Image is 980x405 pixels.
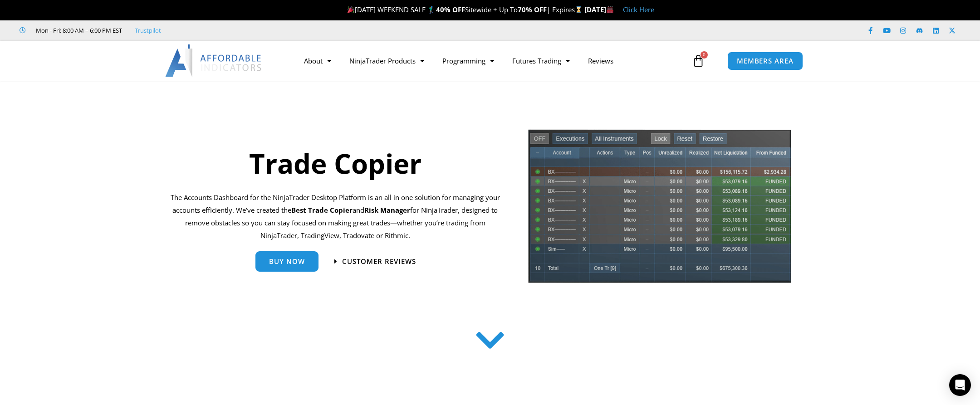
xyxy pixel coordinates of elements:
[295,50,690,71] nav: Menu
[170,191,500,242] p: The Accounts Dashboard for the NinjaTrader Desktop Platform is an all in one solution for managin...
[433,50,503,71] a: Programming
[527,128,792,290] img: tradecopier | Affordable Indicators – NinjaTrader
[678,48,718,74] a: 0
[340,50,433,71] a: NinjaTrader Products
[727,52,803,70] a: MEMBERS AREA
[579,50,622,71] a: Reviews
[436,5,465,14] strong: 40% OFF
[295,50,340,71] a: About
[348,6,354,13] img: 🎉
[165,44,263,77] img: LogoAI | Affordable Indicators – NinjaTrader
[623,5,654,14] a: Click Here
[701,51,708,59] span: 0
[291,205,353,215] b: Best Trade Copier
[584,5,614,14] strong: [DATE]
[949,374,971,396] div: Open Intercom Messenger
[518,5,547,14] strong: 70% OFF
[255,251,318,272] a: Buy Now
[34,25,122,36] span: Mon - Fri: 8:00 AM – 6:00 PM EST
[170,144,500,182] h1: Trade Copier
[575,6,582,13] img: ⌛
[345,5,584,14] span: [DATE] WEEKEND SALE 🏌️‍♂️ Sitewide + Up To | Expires
[364,205,410,215] strong: Risk Manager
[269,258,305,265] span: Buy Now
[503,50,579,71] a: Futures Trading
[607,6,613,13] img: 🏭
[135,25,161,36] a: Trustpilot
[342,258,416,265] span: Customer Reviews
[737,58,794,64] span: MEMBERS AREA
[334,258,416,265] a: Customer Reviews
